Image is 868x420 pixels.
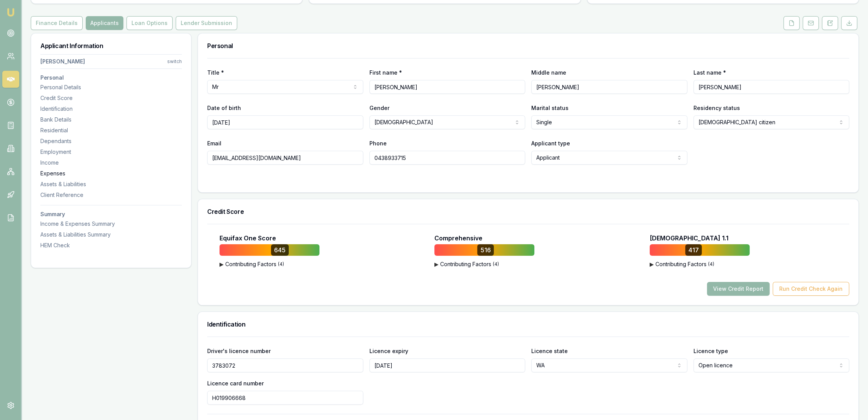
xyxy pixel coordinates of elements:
button: Run Credit Check Again [773,282,849,296]
button: View Credit Report [707,282,770,296]
div: [PERSON_NAME] [40,58,85,65]
label: Email [207,140,221,147]
label: First name * [369,69,402,76]
button: ▶Contributing Factors(4) [219,260,319,268]
a: Finance Details [31,16,84,30]
p: [DEMOGRAPHIC_DATA] 1.1 [650,233,728,243]
p: Equifax One Score [219,233,276,243]
div: Identification [40,105,182,113]
div: Assets & Liabilities [40,180,182,188]
span: ▶ [434,260,439,268]
input: Enter driver's licence number [207,358,363,372]
div: HEM Check [40,242,182,249]
button: Applicants [86,16,123,30]
div: Assets & Liabilities Summary [40,231,182,238]
span: ▶ [650,260,654,268]
div: 417 [685,244,702,256]
label: Gender [369,105,389,111]
img: emu-icon-u.png [6,8,15,17]
label: Licence card number [207,380,264,387]
h3: Identification [207,321,849,327]
h3: Credit Score [207,208,849,215]
div: Income [40,159,182,167]
h3: Applicant Information [40,43,182,49]
label: Licence expiry [369,348,408,354]
span: ▶ [219,260,224,268]
label: Title * [207,69,224,76]
button: Loan Options [126,16,173,30]
span: ( 4 ) [493,261,499,267]
label: Residency status [693,105,740,111]
h3: Summary [40,212,182,217]
label: Licence type [693,348,728,354]
button: ▶Contributing Factors(4) [434,260,534,268]
button: ▶Contributing Factors(4) [650,260,750,268]
div: Expenses [40,170,182,177]
a: Applicants [84,16,125,30]
div: 516 [477,244,494,256]
div: Employment [40,148,182,156]
div: Residential [40,127,182,134]
button: Finance Details [31,16,83,30]
label: Date of birth [207,105,241,111]
p: Comprehensive [434,233,482,243]
label: Middle name [531,69,566,76]
label: Driver's licence number [207,348,271,354]
div: Credit Score [40,94,182,102]
span: ( 4 ) [278,261,284,267]
div: 645 [271,244,289,256]
button: Lender Submission [176,16,237,30]
label: Marital status [531,105,569,111]
div: switch [167,58,182,65]
label: Applicant type [531,140,570,147]
div: Dependants [40,137,182,145]
div: Personal Details [40,83,182,91]
div: Income & Expenses Summary [40,220,182,228]
input: DD/MM/YYYY [207,115,363,129]
span: ( 4 ) [708,261,714,267]
label: Last name * [693,69,726,76]
h3: Personal [40,75,182,80]
a: Lender Submission [174,16,239,30]
h3: Personal [207,43,849,49]
a: Loan Options [125,16,174,30]
div: Client Reference [40,191,182,199]
label: Phone [369,140,387,147]
input: Enter driver's licence card number [207,391,363,405]
label: Licence state [531,348,568,354]
div: Bank Details [40,116,182,123]
input: 0431 234 567 [369,151,525,165]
